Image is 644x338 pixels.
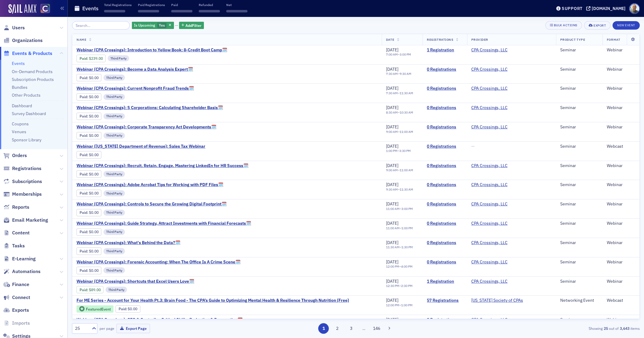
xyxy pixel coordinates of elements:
[401,226,413,230] time: 1:00 PM
[386,143,398,149] span: [DATE]
[3,37,43,44] a: Organizations
[607,67,635,72] div: Webinar
[584,21,610,30] button: Export
[427,105,463,111] a: 0 Registrations
[103,75,125,81] div: Third Party
[171,10,192,12] span: ‌
[12,217,48,224] span: Email Marketing
[560,163,598,169] div: Seminar
[134,23,155,27] span: Is Upcoming
[3,268,41,275] a: Automations
[386,168,413,172] div: –
[386,72,398,76] time: 7:30 AM
[471,47,509,53] span: CPA Crossings, LLC
[427,221,463,226] a: 0 Registrations
[104,10,125,12] span: ‌
[471,240,508,246] a: CPA Crossings, LLC
[3,217,48,224] a: Email Marketing
[560,105,598,111] div: Seminar
[386,284,399,288] time: 12:30 PM
[3,294,30,301] a: Connect
[77,67,193,72] a: Webinar (CPA Crossings): Become a Data Analysis Expert🗓️
[179,22,204,29] button: AddFilter
[77,37,86,42] span: Name
[77,267,101,274] div: Paid: 0 - $0
[471,221,508,226] a: CPA Crossings, LLC
[89,249,99,253] span: $0.00
[607,163,635,169] div: Webinar
[77,113,101,120] div: Paid: 0 - $0
[471,105,508,111] a: CPA Crossings, LLC
[386,163,398,168] span: [DATE]
[3,281,29,288] a: Finance
[89,56,103,61] span: $239.00
[560,201,598,207] div: Seminar
[607,86,635,91] div: Webinar
[607,201,635,207] div: Webinar
[471,47,508,53] a: CPA Crossings, LLC
[89,114,99,118] span: $0.00
[3,230,30,236] a: Content
[3,191,42,198] a: Memberships
[103,171,125,177] div: Third Party
[80,114,87,118] a: Paid
[471,105,509,111] span: CPA Crossings, LLC
[560,259,598,265] div: Seminar
[607,37,620,42] span: Format
[12,77,54,82] a: Subscription Products
[77,170,101,178] div: Paid: 0 - $0
[386,130,413,134] div: –
[386,207,413,211] div: –
[77,221,251,226] a: Webinar (CPA Crossings): Guide Strategy, Attract Investments with Financial Forecasts🗓️
[386,91,413,95] div: –
[89,172,99,176] span: $0.00
[427,182,463,188] a: 0 Registrations
[108,55,129,61] div: Third Party
[346,323,356,334] button: 3
[12,24,25,31] span: Users
[386,264,399,269] time: 12:00 PM
[77,228,101,236] div: Paid: 0 - $0
[77,298,349,303] a: For ME Series - Account for Your Health Pt.3: Brain Food - The CPA’s Guide to Optimizing Mental H...
[629,3,640,14] span: Profile
[80,56,87,61] a: Paid
[80,172,89,176] span: :
[89,230,99,234] span: $0.00
[103,267,125,273] div: Third Party
[82,5,99,12] h1: Events
[77,182,223,188] a: Webinar (CPA Crossings): Adobe Acrobat Tips for Working with PDF Files🗓️
[386,124,398,130] span: [DATE]
[554,24,577,27] div: Bulk Actions
[607,279,635,284] div: Webinar
[77,279,194,284] a: Webinar (CPA Crossings): Shortcuts that Excel Users Love🗓️
[80,249,87,253] a: Paid
[36,4,50,14] a: View Homepage
[104,3,132,7] p: Total Registrations
[89,133,99,138] span: $0.00
[560,221,598,226] div: Seminar
[386,284,413,288] div: –
[41,4,50,13] img: SailAMX
[560,182,598,188] div: Seminar
[138,10,159,12] span: ‌
[386,182,398,187] span: [DATE]
[185,23,201,28] span: Add Filter
[8,4,36,14] a: SailAMX
[3,24,25,31] a: Users
[12,320,30,327] span: Imports
[427,67,463,72] a: 0 Registrations
[427,298,463,303] a: 57 Registrations
[560,124,598,130] div: Seminar
[586,6,628,11] button: [DOMAIN_NAME]
[12,85,28,90] a: Bundles
[77,47,227,53] span: Webinar (CPA Crossings): Introduction to Yellow Book: 8-Credit Boot Camp🗓️
[12,152,27,159] span: Orders
[12,294,30,301] span: Connect
[77,105,223,111] a: Webinar (CPA Crossings): S Corporations: Calculating Shareholder Basis🗓️
[386,245,413,249] div: –
[80,114,89,118] span: :
[119,307,126,311] a: Paid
